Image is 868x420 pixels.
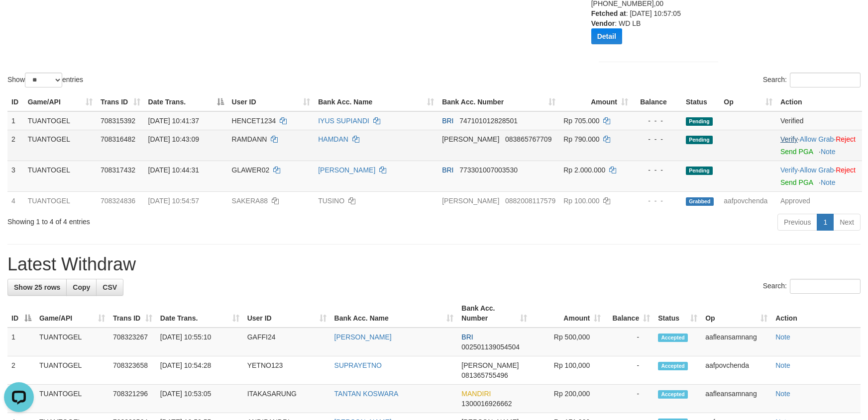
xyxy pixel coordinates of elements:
td: aafpovchenda [720,191,776,210]
td: [DATE] 10:55:10 [156,328,243,356]
a: Note [821,178,836,186]
select: Showentries [25,73,62,87]
span: Rp 2.000.000 [563,166,605,174]
input: Search: [790,279,861,294]
span: Pending [686,117,713,126]
span: BRI [461,333,473,341]
div: - - - [636,165,678,175]
th: Action [771,299,861,328]
b: Vendor [591,19,615,27]
span: · [800,135,836,143]
th: Op: activate to sort column ascending [701,299,771,328]
a: Verify [780,135,798,143]
span: Accepted [658,390,688,399]
a: 1 [817,214,834,231]
span: Copy 002501139054504 to clipboard [461,343,520,351]
a: SUPRAYETNO [334,361,382,369]
span: [PERSON_NAME] [442,135,499,143]
td: aafpovchenda [701,356,771,385]
td: YETNO123 [243,356,330,385]
span: [DATE] 10:41:37 [148,117,199,125]
a: IYUS SUPIANDI [318,117,369,125]
a: CSV [96,279,123,296]
a: Reject [836,166,856,174]
b: Fetched at [591,9,626,17]
a: TANTAN KOSWARA [334,390,399,398]
td: Rp 500,000 [531,328,605,356]
td: Verified [776,111,862,130]
div: - - - [636,196,678,206]
a: Note [775,390,790,398]
th: Amount: activate to sort column ascending [531,299,605,328]
span: Copy 083865767709 to clipboard [505,135,551,143]
a: Verify [780,166,798,174]
th: User ID: activate to sort column ascending [228,93,315,111]
span: Pending [686,136,713,144]
span: Show 25 rows [14,283,60,291]
td: GAFFI24 [243,328,330,356]
span: BRI [442,117,453,125]
td: 4 [7,191,24,210]
div: - - - [636,116,678,126]
span: Rp 790.000 [563,135,599,143]
td: 708323658 [109,356,156,385]
th: Balance [632,93,682,111]
span: 708315392 [101,117,135,125]
td: aafleansamnang [701,328,771,356]
th: Date Trans.: activate to sort column descending [144,93,228,111]
label: Search: [763,279,861,294]
td: TUANTOGEL [35,385,109,413]
th: User ID: activate to sort column ascending [243,299,330,328]
input: Search: [790,73,861,87]
th: Trans ID: activate to sort column ascending [109,299,156,328]
th: Bank Acc. Number: activate to sort column ascending [457,299,531,328]
a: HAMDAN [318,135,348,143]
a: Allow Grab [800,135,834,143]
a: Copy [66,279,97,296]
td: 708323267 [109,328,156,356]
th: Status: activate to sort column ascending [654,299,701,328]
th: Status [682,93,720,111]
span: Copy 773301007003530 to clipboard [459,166,518,174]
th: Action [776,93,862,111]
th: Bank Acc. Number: activate to sort column ascending [438,93,559,111]
span: Rp 705.000 [563,117,599,125]
span: CSV [103,283,117,291]
a: Previous [777,214,817,231]
span: 708317432 [101,166,135,174]
span: Copy 0882008117579 to clipboard [505,197,555,205]
td: 1 [7,328,35,356]
label: Show entries [7,73,83,87]
div: Showing 1 to 4 of 4 entries [7,213,354,227]
th: Game/API: activate to sort column ascending [35,299,109,328]
td: TUANTOGEL [24,191,97,210]
td: TUANTOGEL [24,130,97,161]
a: Allow Grab [800,166,834,174]
span: Accepted [658,334,688,342]
td: Rp 200,000 [531,385,605,413]
span: Copy 081365755496 to clipboard [461,371,508,379]
th: Amount: activate to sort column ascending [559,93,632,111]
span: MANDIRI [461,390,491,398]
label: Search: [763,73,861,87]
a: Note [775,333,790,341]
a: Reject [836,135,856,143]
span: RAMDANN [232,135,267,143]
td: - [605,356,654,385]
th: Balance: activate to sort column ascending [605,299,654,328]
td: - [605,328,654,356]
span: [DATE] 10:44:31 [148,166,199,174]
td: ITAKASARUNG [243,385,330,413]
a: Next [833,214,861,231]
td: TUANTOGEL [35,356,109,385]
td: · · [776,161,862,191]
span: · [800,166,836,174]
th: ID [7,93,24,111]
span: Pending [686,167,713,175]
span: Copy [73,283,90,291]
span: 708316482 [101,135,135,143]
td: · · [776,130,862,161]
span: [DATE] 10:54:57 [148,197,199,205]
th: Date Trans.: activate to sort column ascending [156,299,243,328]
th: Bank Acc. Name: activate to sort column ascending [330,299,458,328]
